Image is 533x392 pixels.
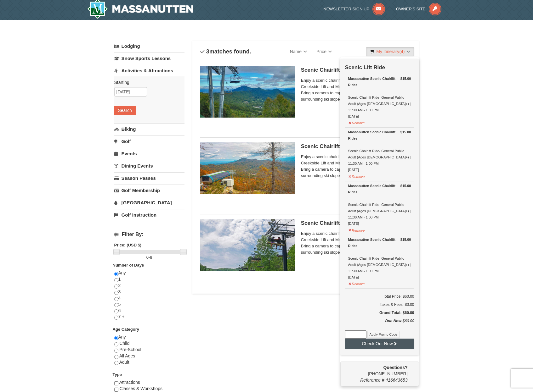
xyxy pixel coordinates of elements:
[119,353,135,358] span: All Ages
[312,45,337,58] a: Price
[345,364,408,376] span: [PHONE_NUMBER]
[114,243,142,247] strong: Price: (USD $)
[301,67,411,73] h5: Scenic Chairlift Ride | 10:00 AM - 11:30 AM
[114,172,184,184] a: Season Passes
[119,386,162,391] span: Classes & Workshops
[348,118,365,126] button: Remove
[150,255,152,260] span: 8
[348,236,411,280] div: Scenic Chairlift Ride- General Public Adult (Ages [DEMOGRAPHIC_DATA]+) | 11:30 AM - 1:00 PM [DATE]
[119,360,129,365] span: Adult
[113,327,139,332] strong: Age Category
[200,142,295,194] img: 24896431-13-a88f1aaf.jpg
[114,334,184,372] div: Any
[400,75,411,82] strong: $15.00
[301,154,411,179] span: Enjoy a scenic chairlift ride up Massanutten’s signature Creekside Lift and Massanutten's NEW Pea...
[114,232,184,237] h4: Filter By:
[348,279,365,287] button: Remove
[366,47,414,56] a: My Itinerary(4)
[400,183,411,189] strong: $15.00
[113,263,144,268] strong: Number of Days
[385,319,402,323] strong: Due Now:
[400,236,411,243] strong: $15.00
[119,341,129,346] span: Child
[114,148,184,159] a: Events
[301,230,411,256] span: Enjoy a scenic chairlift ride up Massanutten’s signature Creekside Lift and Massanutten's NEW Pea...
[285,45,312,58] a: Name
[345,301,414,308] div: Taxes & Fees: $0.00
[114,123,184,135] a: Biking
[114,209,184,221] a: Golf Instruction
[114,254,184,261] label: -
[114,41,184,52] a: Lodging
[114,270,184,326] div: Any 1 2 3 4 5 6 7 +
[396,7,441,11] a: Owner's Site
[383,365,407,370] strong: Questions?
[400,129,411,135] strong: $15.00
[345,318,414,330] div: $60.00
[206,48,209,55] span: 3
[348,129,411,173] div: Scenic Chairlift Ride- General Public Adult (Ages [DEMOGRAPHIC_DATA]+) | 11:30 AM - 1:00 PM [DATE]
[348,236,411,249] div: Massanutten Scenic Chairlift Rides
[345,64,385,70] strong: Scenic Lift Ride
[323,7,369,11] span: Newsletter Sign Up
[301,77,411,102] span: Enjoy a scenic chairlift ride up Massanutten’s signature Creekside Lift and Massanutten's NEW Pea...
[348,183,411,195] div: Massanutten Scenic Chairlift Rides
[348,75,411,119] div: Scenic Chairlift Ride- General Public Adult (Ages [DEMOGRAPHIC_DATA]+) | 11:30 AM - 1:00 PM [DATE]
[114,65,184,76] a: Activities & Attractions
[396,7,426,11] span: Owner's Site
[360,378,384,383] span: Reference #
[114,106,136,115] button: Search
[367,331,400,338] button: Apply Promo Code
[114,197,184,208] a: [GEOGRAPHIC_DATA]
[119,380,140,385] span: Attractions
[348,129,411,141] div: Massanutten Scenic Chairlift Rides
[114,52,184,64] a: Snow Sports Lessons
[385,378,407,383] span: 416643653
[114,185,184,196] a: Golf Membership
[113,372,122,377] strong: Type
[200,66,295,118] img: 24896431-1-a2e2611b.jpg
[323,7,385,11] a: Newsletter Sign Up
[301,143,411,150] h5: Scenic Chairlift Ride | 11:30 AM - 1:00 PM
[146,255,149,260] span: 0
[114,160,184,172] a: Dining Events
[348,226,365,234] button: Remove
[114,79,180,86] label: Starting
[301,220,411,226] h5: Scenic Chairlift Ride | 1:00 PM - 2:30 PM
[348,172,365,180] button: Remove
[119,347,141,352] span: Pre-School
[345,339,414,349] button: Check Out Now
[348,75,411,88] div: Massanutten Scenic Chairlift Rides
[114,135,184,147] a: Golf
[345,293,414,300] h6: Total Price: $60.00
[200,48,251,55] h4: matches found.
[348,183,411,227] div: Scenic Chairlift Ride- General Public Adult (Ages [DEMOGRAPHIC_DATA]+) | 11:30 AM - 1:00 PM [DATE]
[200,219,295,271] img: 24896431-9-664d1467.jpg
[345,310,414,316] h5: Grand Total: $60.00
[399,49,405,54] span: (4)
